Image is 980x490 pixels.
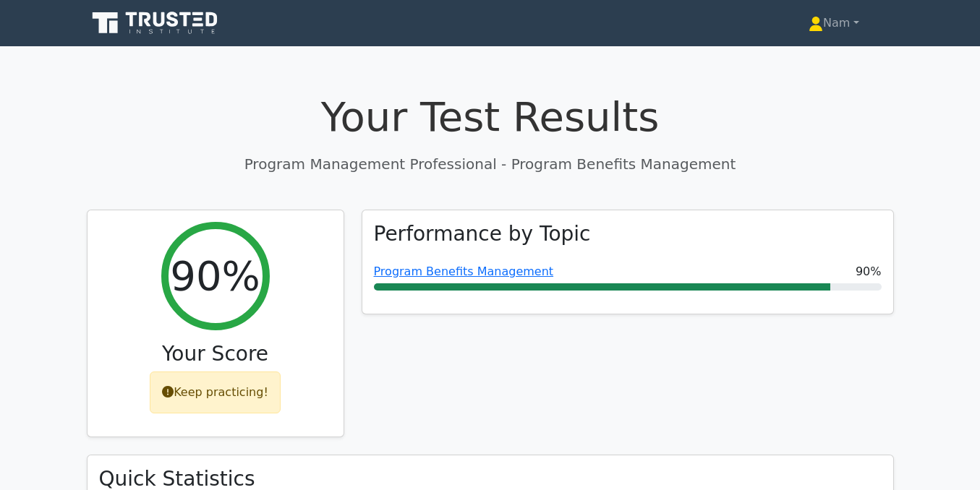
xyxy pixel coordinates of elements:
[99,342,332,366] h3: Your Score
[374,265,554,278] a: Program Benefits Management
[856,263,882,280] span: 90%
[170,252,260,300] h2: 90%
[774,9,893,38] a: Nam
[87,153,894,175] p: Program Management Professional - Program Benefits Management
[374,222,591,246] h3: Performance by Topic
[150,371,281,413] div: Keep practicing!
[87,93,894,141] h1: Your Test Results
